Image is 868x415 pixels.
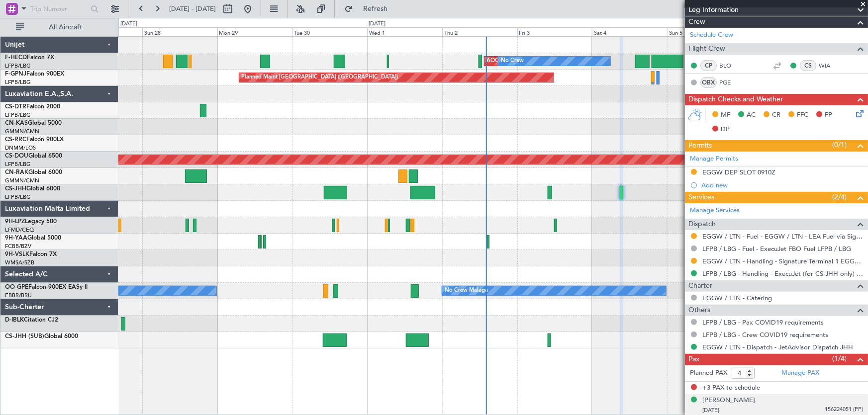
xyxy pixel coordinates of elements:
a: LFPB / LBG - Fuel - ExecuJet FBO Fuel LFPB / LBG [702,245,851,253]
span: [DATE] [702,407,719,414]
span: [DATE] - [DATE] [169,4,216,13]
a: FCBB/BZV [5,243,31,250]
span: Pax [688,354,699,365]
a: F-GPNJFalcon 900EX [5,71,64,77]
span: 9H-YAA [5,235,27,241]
a: CN-KASGlobal 5000 [5,120,62,126]
a: EGGW / LTN - Dispatch - JetAdvisor Dispatch JHH [702,343,853,351]
span: Leg Information [688,4,739,16]
button: Refresh [340,1,399,17]
span: CN-RAK [5,169,28,175]
a: 9H-YAAGlobal 5000 [5,235,61,241]
button: All Aircraft [11,19,108,35]
div: Tue 30 [292,27,367,36]
div: [PERSON_NAME] [702,396,755,406]
a: LFPB / LBG - Crew COVID19 requirements [702,331,828,339]
span: MF [721,110,730,120]
a: LFPB / LBG - Pax COVID19 requirements [702,318,824,327]
div: AOG Maint Paris ([GEOGRAPHIC_DATA]) [487,54,591,69]
div: CS [800,60,816,71]
a: WMSA/SZB [5,259,34,266]
span: (2/4) [832,192,847,202]
a: Manage Permits [690,154,738,164]
a: CS-DOUGlobal 6500 [5,153,62,159]
a: EGGW / LTN - Fuel - EGGW / LTN - LEA Fuel via Signature in EGGW [702,232,863,241]
div: [DATE] [369,20,386,28]
a: EGGW / LTN - Catering [702,294,772,302]
div: EGGW DEP SLOT 0910Z [702,168,775,176]
span: Charter [688,280,712,292]
span: D-IBLK [5,317,24,323]
div: [DATE] [120,20,137,28]
a: LFPB/LBG [5,111,31,119]
a: CN-RAKGlobal 6000 [5,169,62,175]
div: CP [700,60,717,71]
span: 9H-VSLK [5,251,29,257]
span: AC [747,110,756,120]
span: All Aircraft [26,24,105,31]
div: Fri 3 [517,27,592,36]
div: No Crew Malaga [445,283,488,298]
a: LFPB/LBG [5,79,31,86]
a: DNMM/LOS [5,144,36,152]
span: F-HECD [5,55,27,61]
span: CS-JHH (SUB) [5,333,44,339]
a: D-IBLKCitation CJ2 [5,317,58,323]
a: 9H-VSLKFalcon 7X [5,251,57,257]
div: Sun 5 [667,27,742,36]
a: CS-JHH (SUB)Global 6000 [5,333,78,339]
a: EGGW / LTN - Handling - Signature Terminal 1 EGGW / LTN [702,257,863,265]
span: CR [772,110,780,120]
div: Mon 29 [217,27,292,36]
a: CS-JHHGlobal 6000 [5,186,60,192]
a: LFPB/LBG [5,161,31,168]
span: F-GPNJ [5,71,26,77]
span: CN-KAS [5,120,28,126]
a: OO-GPEFalcon 900EX EASy II [5,284,88,290]
div: Planned Maint [GEOGRAPHIC_DATA] ([GEOGRAPHIC_DATA]) [242,70,398,85]
a: LFPB/LBG [5,62,31,70]
span: DP [721,125,730,135]
span: Services [688,192,714,203]
a: LFPB / LBG - Handling - ExecuJet (for CS-JHH only) LFPB / LBG [702,269,863,278]
span: 9H-LPZ [5,219,25,225]
span: (0/1) [832,140,847,150]
a: Manage Services [690,206,740,216]
span: FP [825,110,832,120]
span: Crew [688,16,705,28]
span: Dispatch [688,219,716,230]
a: EBBR/BRU [5,292,32,299]
label: Planned PAX [690,368,727,378]
a: LFMD/CEQ [5,226,34,234]
span: Flight Crew [688,43,725,55]
span: Others [688,305,710,316]
div: OBX [700,77,717,88]
span: (1/4) [832,353,847,364]
a: CS-RRCFalcon 900LX [5,137,64,143]
span: Permits [688,140,712,152]
a: GMMN/CMN [5,177,39,184]
span: FFC [797,110,808,120]
div: Wed 1 [367,27,442,36]
span: 156224051 (PP) [825,406,863,414]
a: Manage PAX [781,368,819,378]
span: CS-RRC [5,137,26,143]
div: Sat 4 [592,27,667,36]
span: Dispatch Checks and Weather [688,94,783,105]
a: WIA [819,61,841,70]
a: 9H-LPZLegacy 500 [5,219,57,225]
span: OO-GPE [5,284,28,290]
div: Add new [701,181,863,189]
span: CS-JHH [5,186,26,192]
a: BLO [719,61,742,70]
span: Refresh [355,5,396,12]
a: PGE [719,78,742,87]
span: CS-DOU [5,153,28,159]
div: Sun 28 [142,27,217,36]
a: Schedule Crew [690,30,733,40]
a: GMMN/CMN [5,128,39,135]
span: +3 PAX to schedule [702,383,760,393]
div: Thu 2 [442,27,517,36]
div: No Crew [501,54,524,69]
input: Trip Number [30,1,88,16]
